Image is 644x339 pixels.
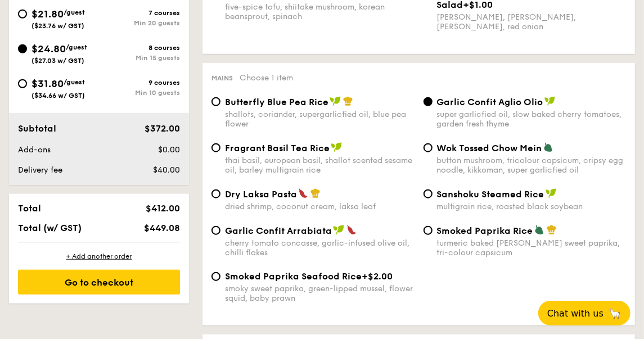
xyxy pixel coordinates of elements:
div: 8 courses [99,44,180,52]
div: smoky sweet paprika, green-lipped mussel, flower squid, baby prawn [225,284,415,303]
div: thai basil, european basil, shallot scented sesame oil, barley multigrain rice [225,156,415,175]
span: /guest [64,78,85,86]
div: cherry tomato concasse, garlic-infused olive oil, chilli flakes [225,238,415,257]
span: $412.00 [146,203,180,214]
span: Fragrant Basil Tea Rice [225,143,330,153]
span: Chat with us [547,308,604,319]
button: Chat with us🦙 [538,301,631,326]
span: Choose 1 item [240,73,293,83]
span: $24.80 [31,43,66,55]
span: ($23.76 w/ GST) [31,22,84,30]
input: Smoked Paprika Seafood Rice+$2.00smoky sweet paprika, green-lipped mussel, flower squid, baby prawn [211,272,220,281]
img: icon-spicy.37a8142b.svg [298,188,308,198]
span: /guest [64,8,85,16]
span: Smoked Paprika Seafood Rice [225,271,362,282]
input: Garlic Confit Aglio Oliosuper garlicfied oil, slow baked cherry tomatoes, garden fresh thyme [424,97,433,106]
span: Subtotal [18,123,56,134]
span: 🦙 [608,307,622,320]
span: Wok Tossed Chow Mein [437,143,542,153]
span: /guest [66,43,87,51]
span: Total [18,203,41,214]
input: $31.80/guest($34.66 w/ GST)9 coursesMin 10 guests [18,79,27,88]
div: button mushroom, tricolour capsicum, cripsy egg noodle, kikkoman, super garlicfied oil [437,156,627,175]
img: icon-vegetarian.fe4039eb.svg [534,225,544,235]
span: Mains [211,74,233,82]
span: Butterfly Blue Pea Rice [225,97,328,107]
img: icon-vegan.f8ff3823.svg [546,188,557,198]
img: icon-chef-hat.a58ddaea.svg [343,96,353,106]
input: Sanshoku Steamed Ricemultigrain rice, roasted black soybean [424,189,433,198]
span: ($27.03 w/ GST) [31,57,84,65]
div: five-spice tofu, shiitake mushroom, korean beansprout, spinach [225,2,415,21]
input: Wok Tossed Chow Meinbutton mushroom, tricolour capsicum, cripsy egg noodle, kikkoman, super garli... [424,143,433,152]
div: multigrain rice, roasted black soybean [437,202,627,211]
img: icon-vegetarian.fe4039eb.svg [543,142,553,152]
input: Butterfly Blue Pea Riceshallots, coriander, supergarlicfied oil, blue pea flower [211,97,220,106]
input: $21.80/guest($23.76 w/ GST)7 coursesMin 20 guests [18,10,27,19]
img: icon-vegan.f8ff3823.svg [330,96,341,106]
img: icon-vegan.f8ff3823.svg [333,225,344,235]
span: $40.00 [153,165,180,175]
input: $24.80/guest($27.03 w/ GST)8 coursesMin 15 guests [18,44,27,53]
span: $31.80 [31,78,64,90]
input: Smoked Paprika Riceturmeric baked [PERSON_NAME] sweet paprika, tri-colour capsicum [424,226,433,235]
img: icon-chef-hat.a58ddaea.svg [310,188,321,198]
span: Delivery fee [18,165,62,175]
div: Go to checkout [18,270,180,295]
span: $372.00 [145,123,180,134]
span: Garlic Confit Arrabiata [225,225,332,236]
img: icon-vegan.f8ff3823.svg [331,142,342,152]
div: super garlicfied oil, slow baked cherry tomatoes, garden fresh thyme [437,110,627,129]
img: icon-spicy.37a8142b.svg [346,225,357,235]
div: [PERSON_NAME], [PERSON_NAME], [PERSON_NAME], red onion [437,12,627,31]
div: Min 20 guests [99,19,180,27]
span: $449.08 [144,223,180,233]
input: Garlic Confit Arrabiatacherry tomato concasse, garlic-infused olive oil, chilli flakes [211,226,220,235]
span: Total (w/ GST) [18,223,82,233]
div: 9 courses [99,79,180,87]
span: $21.80 [31,8,64,20]
div: shallots, coriander, supergarlicfied oil, blue pea flower [225,110,415,129]
input: Dry Laksa Pastadried shrimp, coconut cream, laksa leaf [211,189,220,198]
span: ($34.66 w/ GST) [31,92,85,100]
input: Fragrant Basil Tea Ricethai basil, european basil, shallot scented sesame oil, barley multigrain ... [211,143,220,152]
div: Min 15 guests [99,54,180,62]
div: + Add another order [18,252,180,261]
div: 7 courses [99,9,180,17]
span: Sanshoku Steamed Rice [437,189,544,200]
div: turmeric baked [PERSON_NAME] sweet paprika, tri-colour capsicum [437,238,627,257]
div: Min 10 guests [99,89,180,97]
span: Add-ons [18,145,51,155]
img: icon-chef-hat.a58ddaea.svg [547,225,557,235]
span: Dry Laksa Pasta [225,189,297,200]
img: icon-vegan.f8ff3823.svg [544,96,556,106]
span: +$2.00 [362,271,393,282]
span: $0.00 [158,145,180,155]
span: Smoked Paprika Rice [437,225,533,236]
span: Garlic Confit Aglio Olio [437,97,543,107]
div: dried shrimp, coconut cream, laksa leaf [225,202,415,211]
